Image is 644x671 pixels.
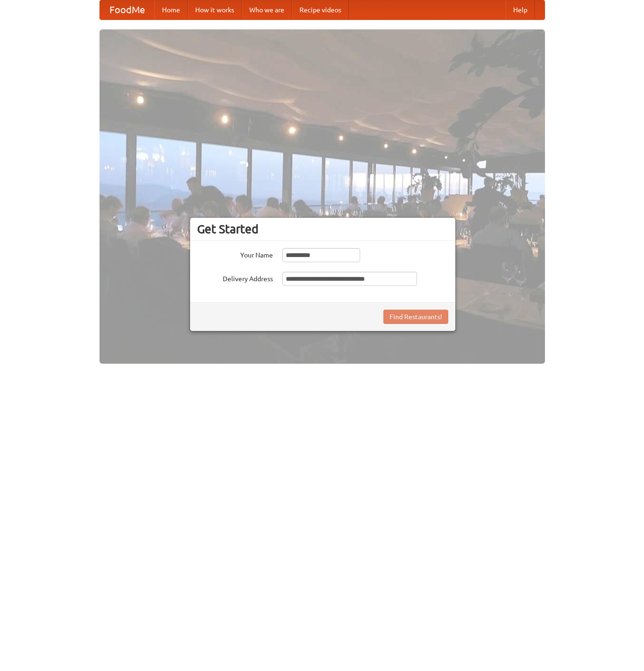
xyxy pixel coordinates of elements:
[188,0,242,19] a: How it works
[506,0,535,19] a: Help
[197,248,273,260] label: Your Name
[154,0,188,19] a: Home
[197,272,273,284] label: Delivery Address
[197,222,448,236] h3: Get Started
[383,310,448,324] button: Find Restaurants!
[292,0,349,19] a: Recipe videos
[242,0,292,19] a: Who we are
[100,0,154,19] a: FoodMe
